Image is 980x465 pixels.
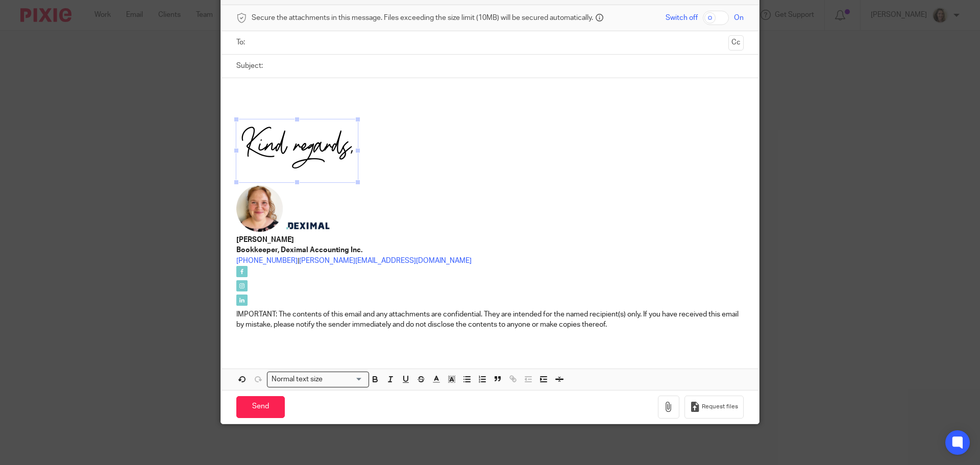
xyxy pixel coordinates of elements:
p: IMPORTANT: The contents of this email and any attachments are confidential. They are intended for... [236,309,744,330]
a: Image [284,226,333,233]
span: Request files [702,403,738,411]
img: Image [236,185,283,232]
a: Image [236,272,249,279]
div: Search for option [267,372,369,387]
span: Secure the attachments in this message. Files exceeding the size limit (10MB) will be secured aut... [252,13,593,23]
a: Image [236,286,249,293]
strong: Bookkeeper, Deximal Accounting Inc. [236,247,362,254]
span: Normal text size [269,374,325,385]
a: [PHONE_NUMBER] [236,257,298,264]
img: Image [236,280,248,291]
a: [PERSON_NAME][EMAIL_ADDRESS][DOMAIN_NAME] [299,257,472,264]
span: Switch off [666,13,698,23]
img: Image [236,266,248,277]
button: Request files [684,396,744,419]
strong: [PERSON_NAME] [236,236,294,243]
img: Image [236,295,248,306]
span: On [734,13,744,23]
button: Cc [728,35,744,51]
input: Send [236,396,285,418]
input: Search for option [326,374,363,385]
img: Image [284,220,331,232]
label: Subject: [236,61,263,71]
label: To: [236,37,248,47]
a: Image [236,300,249,307]
p: | [236,256,744,266]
